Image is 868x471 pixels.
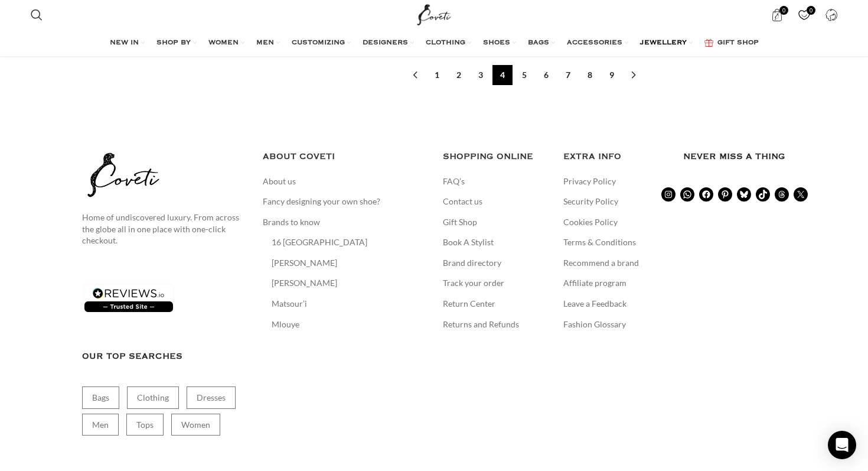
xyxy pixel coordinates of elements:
a: Dresses (9,392 items) [187,386,236,409]
a: Brands to know [263,216,321,228]
a: Tops (2,780 items) [126,414,164,436]
a: Page 8 [580,65,600,85]
a: CLOTHING [426,31,471,55]
a: Recommend a brand [563,257,640,269]
a: Search [25,3,48,27]
a: Leave a Feedback [563,298,628,310]
a: Women (20,899 items) [171,414,220,436]
a: About us [263,176,297,187]
p: Home of undiscovered luxury. From across the globe all in one place with one-click checkout. [82,212,245,246]
span: WOMEN [208,38,239,48]
a: Cookies Policy [563,216,619,228]
span: BAGS [528,38,549,48]
a: Bags (1,749 items) [82,386,119,409]
a: DESIGNERS [363,31,414,55]
span: ACCESSORIES [567,38,622,48]
a: GIFT SHOP [704,31,759,55]
span: GIFT SHOP [717,38,759,48]
a: WOMEN [208,31,244,55]
a: 16 [GEOGRAPHIC_DATA] [272,236,368,248]
a: Brand directory [443,257,502,269]
div: My Wishlist [792,3,816,27]
a: Page 9 [602,65,622,85]
span: MEN [256,38,274,48]
div: Open Intercom Messenger [828,431,856,459]
h5: EXTRA INFO [563,150,666,163]
a: 0 [765,3,789,27]
div: Main navigation [25,31,844,55]
span: Page 4 [492,65,513,85]
a: [PERSON_NAME] [272,257,338,269]
a: NEW IN [110,31,145,55]
a: CUSTOMIZING [292,31,351,55]
h3: Never miss a thing [683,150,786,163]
a: BAGS [528,31,555,55]
a: Privacy Policy [563,176,617,187]
a: Book A Stylist [443,236,495,248]
a: Security Policy [563,196,619,207]
a: Affiliate program [563,277,628,289]
span: DESIGNERS [363,38,408,48]
h5: ABOUT COVETI [263,150,426,163]
img: GiftBag [704,39,713,47]
a: 0 [792,3,816,27]
a: Page 3 [471,65,491,85]
a: Return Center [443,298,497,310]
img: coveti-black-logo_ueqiqk.png [82,150,165,200]
span: CLOTHING [426,38,465,48]
span: JEWELLERY [640,38,687,48]
a: Matsour’i [272,298,308,310]
a: Gift Shop [443,216,478,228]
a: Track your order [443,277,505,289]
a: [PERSON_NAME] [272,277,338,289]
h5: SHOPPING ONLINE [443,150,546,163]
a: SHOES [483,31,516,55]
h3: Our Top Searches [82,350,245,363]
a: JEWELLERY [640,31,693,55]
a: Page 5 [514,65,534,85]
a: Page 1 [427,65,447,85]
img: reviews-trust-logo-2.png [82,282,175,314]
a: FAQ’s [443,176,466,187]
span: SHOP BY [156,38,191,48]
a: → [624,65,644,85]
span: CUSTOMIZING [292,38,345,48]
a: MEN [256,31,280,55]
a: Terms & Conditions [563,236,637,248]
a: Returns and Refunds [443,319,520,330]
a: Contact us [443,196,484,207]
a: Fashion Glossary [563,319,627,330]
a: Clothing (17,639 items) [127,386,179,409]
span: 0 [807,6,815,15]
a: Site logo [415,9,454,19]
a: Fancy designing your own shoe? [263,196,381,207]
span: NEW IN [110,38,139,48]
span: 0 [779,6,788,15]
a: ← [405,65,425,85]
a: SHOP BY [156,31,197,55]
span: SHOES [483,38,510,48]
nav: Product Pagination [263,65,787,85]
a: Page 6 [536,65,556,85]
a: Mlouye [272,319,301,330]
a: Page 2 [449,65,469,85]
a: Men (1,906 items) [82,414,119,436]
a: Page 7 [558,65,578,85]
a: ACCESSORIES [567,31,628,55]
